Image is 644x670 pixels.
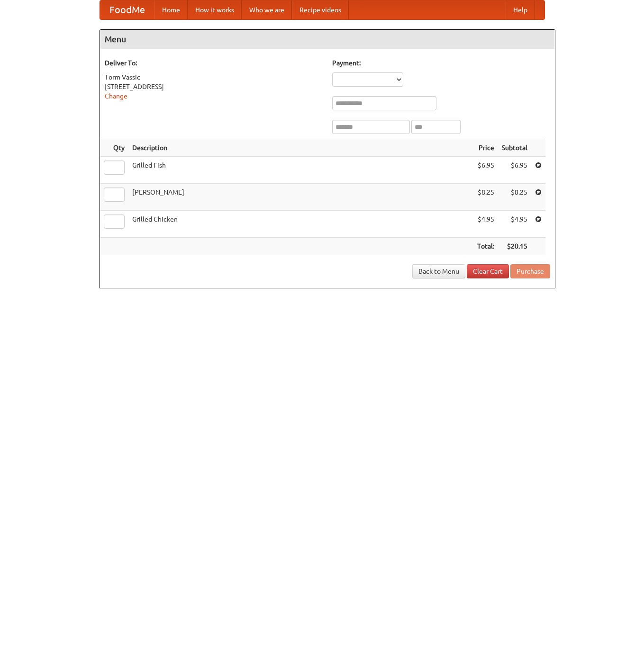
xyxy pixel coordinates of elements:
[105,92,127,100] a: Change
[473,157,498,184] td: $6.95
[105,72,323,82] div: Torm Vassic
[510,264,550,278] button: Purchase
[412,264,465,278] a: Back to Menu
[100,0,154,19] a: FoodMe
[498,157,531,184] td: $6.95
[154,0,188,19] a: Home
[105,58,323,68] h5: Deliver To:
[506,0,535,19] a: Help
[100,139,128,157] th: Qty
[242,0,292,19] a: Who we are
[292,0,349,19] a: Recipe videos
[473,184,498,211] td: $8.25
[128,157,473,184] td: Grilled Fish
[473,238,498,255] th: Total:
[128,139,473,157] th: Description
[498,139,531,157] th: Subtotal
[128,211,473,238] td: Grilled Chicken
[498,184,531,211] td: $8.25
[498,238,531,255] th: $20.15
[473,139,498,157] th: Price
[100,30,555,49] h4: Menu
[188,0,242,19] a: How it works
[105,82,323,91] div: [STREET_ADDRESS]
[498,211,531,238] td: $4.95
[467,264,509,278] a: Clear Cart
[332,58,550,68] h5: Payment:
[473,211,498,238] td: $4.95
[128,184,473,211] td: [PERSON_NAME]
